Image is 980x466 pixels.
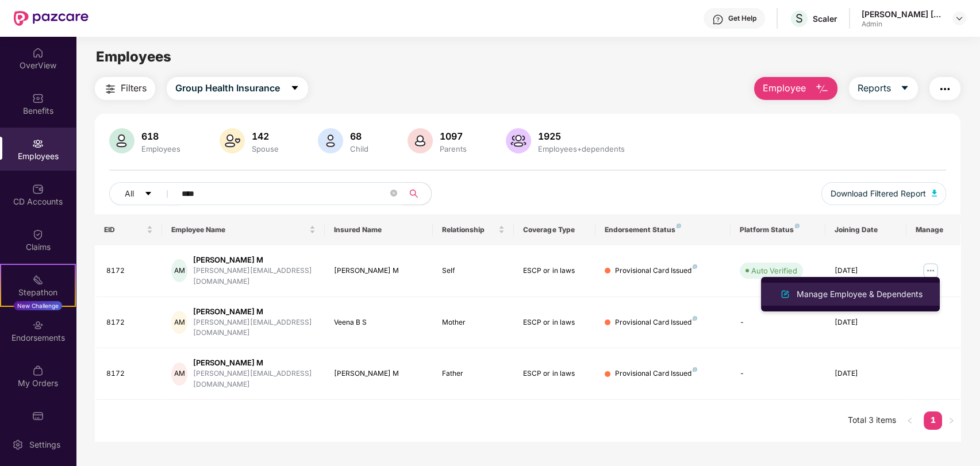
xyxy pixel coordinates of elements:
th: Employee Name [162,214,324,245]
img: svg+xml;base64,PHN2ZyB4bWxucz0iaHR0cDovL3d3dy53My5vcmcvMjAwMC9zdmciIHhtbG5zOnhsaW5rPSJodHRwOi8vd3... [815,82,829,96]
img: svg+xml;base64,PHN2ZyB4bWxucz0iaHR0cDovL3d3dy53My5vcmcvMjAwMC9zdmciIHdpZHRoPSI4IiBoZWlnaHQ9IjgiIH... [693,264,697,269]
div: [PERSON_NAME] [PERSON_NAME] [862,9,942,20]
img: svg+xml;base64,PHN2ZyBpZD0iQ2xhaW0iIHhtbG5zPSJodHRwOi8vd3d3LnczLm9yZy8yMDAwL3N2ZyIgd2lkdGg9IjIwIi... [32,229,44,240]
img: svg+xml;base64,PHN2ZyB4bWxucz0iaHR0cDovL3d3dy53My5vcmcvMjAwMC9zdmciIHhtbG5zOnhsaW5rPSJodHRwOi8vd3... [220,128,245,153]
div: 8172 [106,265,153,276]
div: [PERSON_NAME][EMAIL_ADDRESS][DOMAIN_NAME] [193,368,316,390]
img: svg+xml;base64,PHN2ZyB4bWxucz0iaHR0cDovL3d3dy53My5vcmcvMjAwMC9zdmciIHhtbG5zOnhsaW5rPSJodHRwOi8vd3... [109,128,134,153]
div: [PERSON_NAME] M [193,255,316,265]
div: Settings [26,439,64,450]
th: Coverage Type [514,214,595,245]
div: 1925 [536,130,627,142]
img: svg+xml;base64,PHN2ZyB4bWxucz0iaHR0cDovL3d3dy53My5vcmcvMjAwMC9zdmciIHdpZHRoPSIyNCIgaGVpZ2h0PSIyNC... [103,82,117,96]
button: Download Filtered Report [821,182,947,205]
img: svg+xml;base64,PHN2ZyBpZD0iQ0RfQWNjb3VudHMiIGRhdGEtbmFtZT0iQ0QgQWNjb3VudHMiIHhtbG5zPSJodHRwOi8vd3... [32,183,44,195]
td: - [731,297,825,349]
span: Employees [96,48,171,65]
div: Employees [139,144,183,153]
span: caret-down [900,83,909,94]
li: Previous Page [901,411,919,430]
span: caret-down [144,190,152,199]
div: Mother [442,317,505,328]
img: svg+xml;base64,PHN2ZyB4bWxucz0iaHR0cDovL3d3dy53My5vcmcvMjAwMC9zdmciIHdpZHRoPSI4IiBoZWlnaHQ9IjgiIH... [795,224,800,228]
img: svg+xml;base64,PHN2ZyB4bWxucz0iaHR0cDovL3d3dy53My5vcmcvMjAwMC9zdmciIHdpZHRoPSI4IiBoZWlnaHQ9IjgiIH... [677,224,681,228]
div: AM [171,311,187,334]
th: EID [95,214,163,245]
div: [PERSON_NAME] M [334,368,424,379]
span: caret-down [290,83,299,94]
button: search [403,182,432,205]
div: Parents [437,144,469,153]
div: Admin [862,20,942,29]
span: close-circle [390,188,397,199]
span: close-circle [390,190,397,197]
td: - [731,348,825,400]
span: EID [104,225,145,234]
img: svg+xml;base64,PHN2ZyBpZD0iUGF6Y2FyZCIgeG1sbnM9Imh0dHA6Ly93d3cudzMub3JnLzIwMDAvc3ZnIiB3aWR0aD0iMj... [32,410,44,422]
button: right [942,411,960,430]
span: Download Filtered Report [831,187,926,200]
button: Filters [95,77,155,100]
button: Allcaret-down [109,182,179,205]
div: Stepathon [1,287,75,298]
th: Manage [906,214,960,245]
div: [PERSON_NAME][EMAIL_ADDRESS][DOMAIN_NAME] [193,265,316,287]
div: Provisional Card Issued [615,317,697,328]
span: right [948,417,955,424]
img: svg+xml;base64,PHN2ZyBpZD0iRW1wbG95ZWVzIiB4bWxucz0iaHR0cDovL3d3dy53My5vcmcvMjAwMC9zdmciIHdpZHRoPS... [32,138,44,149]
div: [DATE] [835,265,897,276]
img: svg+xml;base64,PHN2ZyBpZD0iU2V0dGluZy0yMHgyMCIgeG1sbnM9Imh0dHA6Ly93d3cudzMub3JnLzIwMDAvc3ZnIiB3aW... [12,439,24,450]
span: left [906,417,913,424]
div: Self [442,265,505,276]
div: [PERSON_NAME][EMAIL_ADDRESS][DOMAIN_NAME] [193,317,316,339]
span: Relationship [442,225,496,234]
img: svg+xml;base64,PHN2ZyB4bWxucz0iaHR0cDovL3d3dy53My5vcmcvMjAwMC9zdmciIHhtbG5zOnhsaW5rPSJodHRwOi8vd3... [318,128,343,153]
div: New Challenge [14,301,62,310]
div: Get Help [728,14,756,23]
a: 1 [924,411,942,429]
div: [PERSON_NAME] M [193,357,316,368]
div: ESCP or in laws [523,265,586,276]
button: Reportscaret-down [849,77,918,100]
img: svg+xml;base64,PHN2ZyB4bWxucz0iaHR0cDovL3d3dy53My5vcmcvMjAwMC9zdmciIHhtbG5zOnhsaW5rPSJodHRwOi8vd3... [408,128,433,153]
span: All [125,187,134,200]
img: manageButton [921,261,940,280]
div: AM [171,259,187,282]
span: S [795,11,803,25]
span: search [403,189,425,198]
div: Spouse [249,144,281,153]
div: [DATE] [835,317,897,328]
img: svg+xml;base64,PHN2ZyBpZD0iTXlfT3JkZXJzIiBkYXRhLW5hbWU9Ik15IE9yZGVycyIgeG1sbnM9Imh0dHA6Ly93d3cudz... [32,365,44,376]
img: svg+xml;base64,PHN2ZyB4bWxucz0iaHR0cDovL3d3dy53My5vcmcvMjAwMC9zdmciIHdpZHRoPSI4IiBoZWlnaHQ9IjgiIH... [693,316,697,321]
div: 8172 [106,317,153,328]
div: Provisional Card Issued [615,265,697,276]
img: svg+xml;base64,PHN2ZyB4bWxucz0iaHR0cDovL3d3dy53My5vcmcvMjAwMC9zdmciIHdpZHRoPSI4IiBoZWlnaHQ9IjgiIH... [693,367,697,372]
div: 142 [249,130,281,142]
li: Total 3 items [848,411,896,430]
span: Filters [121,81,147,95]
div: Child [348,144,371,153]
div: 68 [348,130,371,142]
li: 1 [924,411,942,430]
img: svg+xml;base64,PHN2ZyBpZD0iSG9tZSIgeG1sbnM9Imh0dHA6Ly93d3cudzMub3JnLzIwMDAvc3ZnIiB3aWR0aD0iMjAiIG... [32,47,44,59]
div: 8172 [106,368,153,379]
div: ESCP or in laws [523,368,586,379]
img: svg+xml;base64,PHN2ZyB4bWxucz0iaHR0cDovL3d3dy53My5vcmcvMjAwMC9zdmciIHdpZHRoPSIyNCIgaGVpZ2h0PSIyNC... [938,82,952,96]
span: Employee Name [171,225,306,234]
img: svg+xml;base64,PHN2ZyB4bWxucz0iaHR0cDovL3d3dy53My5vcmcvMjAwMC9zdmciIHhtbG5zOnhsaW5rPSJodHRwOi8vd3... [506,128,531,153]
div: Manage Employee & Dependents [794,288,925,301]
img: svg+xml;base64,PHN2ZyBpZD0iSGVscC0zMngzMiIgeG1sbnM9Imh0dHA6Ly93d3cudzMub3JnLzIwMDAvc3ZnIiB3aWR0aD... [712,14,724,25]
div: [DATE] [835,368,897,379]
span: Employee [763,81,806,95]
span: Group Health Insurance [175,81,280,95]
div: Provisional Card Issued [615,368,697,379]
th: Joining Date [825,214,906,245]
div: AM [171,363,187,386]
img: svg+xml;base64,PHN2ZyB4bWxucz0iaHR0cDovL3d3dy53My5vcmcvMjAwMC9zdmciIHhtbG5zOnhsaW5rPSJodHRwOi8vd3... [932,190,937,197]
button: Employee [754,77,837,100]
img: svg+xml;base64,PHN2ZyB4bWxucz0iaHR0cDovL3d3dy53My5vcmcvMjAwMC9zdmciIHhtbG5zOnhsaW5rPSJodHRwOi8vd3... [778,287,792,301]
button: Group Health Insurancecaret-down [167,77,308,100]
div: Veena B S [334,317,424,328]
div: ESCP or in laws [523,317,586,328]
div: [PERSON_NAME] M [193,306,316,317]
